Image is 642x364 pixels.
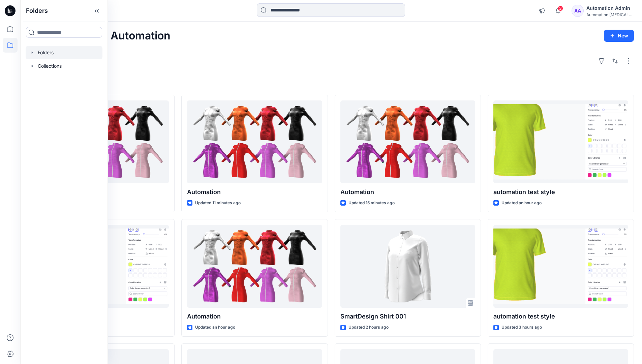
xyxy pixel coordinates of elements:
button: New [604,30,634,42]
p: Updated an hour ago [501,200,542,207]
a: automation test style [493,225,628,308]
a: Automation [187,100,322,184]
a: automation test style [493,100,628,184]
a: SmartDesign Shirt 001 [340,225,475,308]
p: automation test style [493,187,628,197]
a: Automation [340,100,475,184]
p: Automation [187,312,322,321]
div: AA [572,5,584,17]
a: Automation [187,225,322,308]
p: automation test style [493,312,628,321]
p: Updated 15 minutes ago [348,200,395,207]
p: Updated an hour ago [195,324,235,331]
p: Automation [187,187,322,197]
div: Automation [MEDICAL_DATA]... [586,12,634,17]
span: 3 [558,6,563,11]
div: Automation Admin [586,4,634,12]
p: Automation [340,187,475,197]
p: SmartDesign Shirt 001 [340,312,475,321]
p: Updated 3 hours ago [501,324,542,331]
h4: Styles [28,80,634,88]
p: Updated 2 hours ago [348,324,389,331]
p: Updated 11 minutes ago [195,200,241,207]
